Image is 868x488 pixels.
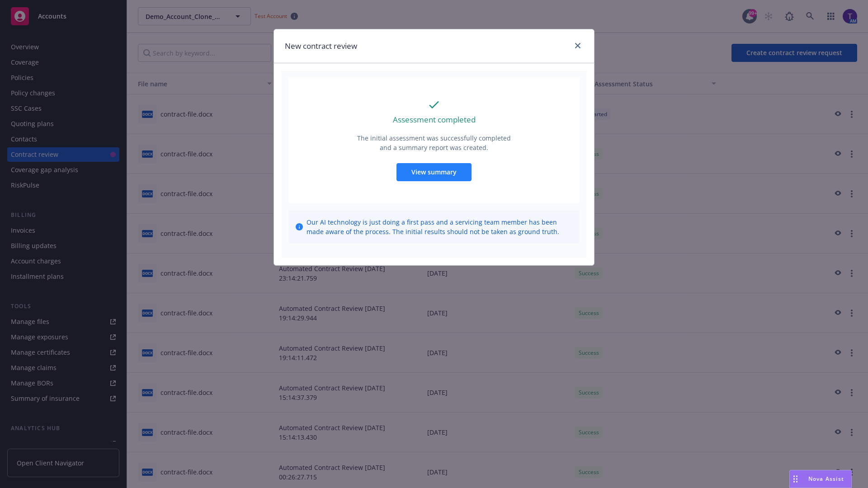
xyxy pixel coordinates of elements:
div: Drag to move [790,470,801,488]
span: View summary [411,168,457,176]
p: Assessment completed [393,114,476,126]
a: close [572,40,583,51]
button: Nova Assist [789,470,852,488]
h1: New contract review [285,40,357,52]
span: Nova Assist [808,475,844,483]
button: View summary [396,163,472,181]
p: The initial assessment was successfully completed and a summary report was created. [356,133,512,152]
span: Our AI technology is just doing a first pass and a servicing team member has been made aware of t... [307,217,572,236]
